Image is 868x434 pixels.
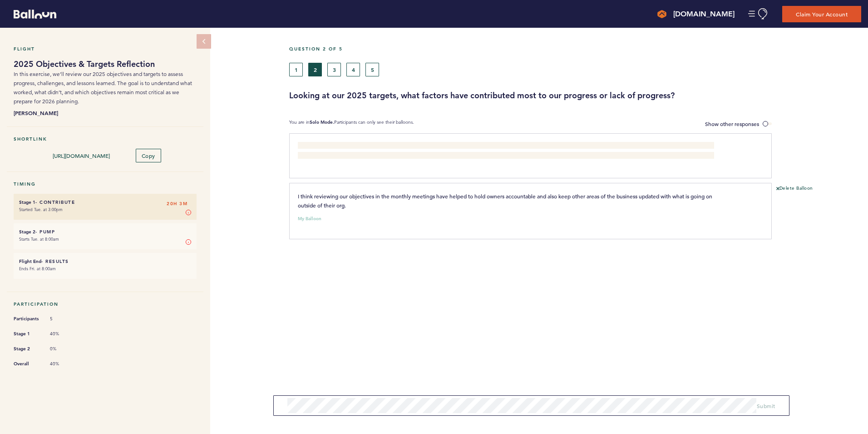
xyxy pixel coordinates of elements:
small: Flight End [19,258,41,264]
h6: - Results [19,258,191,264]
span: Stage 1 [14,329,41,338]
button: 2 [308,63,322,76]
button: Submit [757,401,775,410]
span: Show other responses [705,120,759,127]
h5: Shortlink [14,136,197,142]
span: In this exercise, we’ll review our 2025 objectives and targets to assess progress, challenges, an... [14,71,192,105]
span: 40% [50,361,77,367]
h6: - Pump [19,229,191,235]
button: 4 [346,63,360,76]
button: Manage Account [748,8,769,20]
svg: Balloon [14,10,56,19]
h5: Flight [14,46,197,52]
time: Ends Fri. at 8:00am [19,266,56,272]
span: 20H 3M [167,199,187,208]
b: Solo Mode. [310,119,334,125]
button: Copy [136,149,161,162]
span: Submit [757,402,775,409]
button: Delete Balloon [776,185,813,192]
span: We've been hampered on successful completion of our Verizon support readiness due to Verizon's un... [298,143,695,159]
span: Stage 2 [14,344,41,353]
a: Balloon [7,9,56,19]
span: 0% [50,346,77,352]
h3: Looking at our 2025 targets, what factors have contributed most to our progress or lack of progress? [289,90,861,101]
h5: Question 2 of 5 [289,46,861,52]
time: Started Tue. at 3:00pm [19,207,63,212]
span: 5 [50,316,77,322]
h5: Timing [14,181,197,187]
h6: - Contribute [19,199,191,205]
span: Participants [14,314,41,323]
button: 1 [289,63,303,76]
button: Claim Your Account [782,6,861,22]
p: You are in Participants can only see their balloons. [289,119,414,129]
button: 5 [365,63,379,76]
small: Stage 2 [19,229,35,235]
button: 3 [327,63,341,76]
h4: [DOMAIN_NAME] [673,9,735,20]
small: Stage 1 [19,199,35,205]
span: 40% [50,331,77,337]
span: Overall [14,359,41,368]
small: My Balloon [298,217,321,221]
span: Copy [142,152,155,159]
h5: Participation [14,301,197,307]
b: [PERSON_NAME] [14,108,197,117]
time: Starts Tue. at 8:00am [19,236,59,242]
span: I think reviewing our objectives in the monthly meetings have helped to hold owners accountable a... [298,192,714,209]
h1: 2025 Objectives & Targets Reflection [14,59,197,70]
